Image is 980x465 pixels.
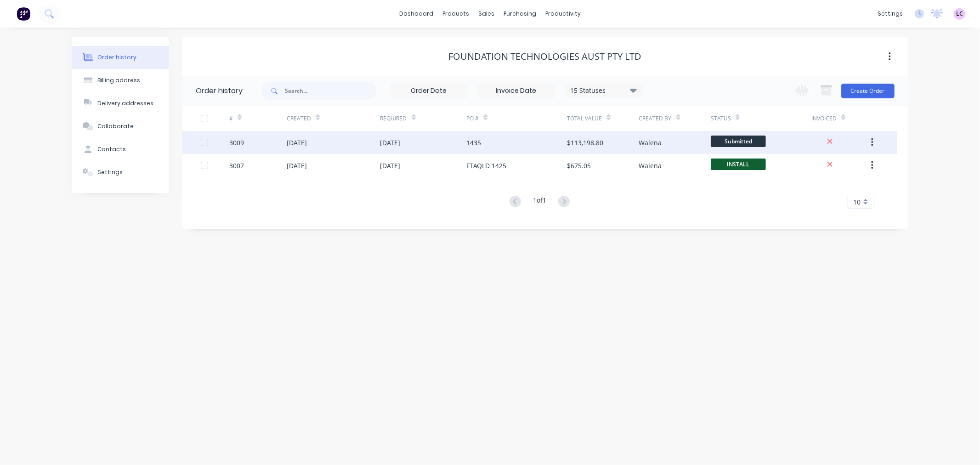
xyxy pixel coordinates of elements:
button: Order history [72,46,169,69]
div: Walena [639,161,662,170]
span: 10 [854,197,861,207]
div: 3007 [229,161,244,170]
div: FTAQLD 1425 [466,161,506,170]
button: Contacts [72,138,169,161]
div: Created By [639,114,672,123]
div: 1 of 1 [533,195,546,209]
div: sales [474,7,499,21]
div: Contacts [97,145,126,153]
button: Settings [72,161,169,184]
div: products [438,7,474,21]
div: Required [380,106,467,131]
div: Order history [196,85,243,96]
div: Invoiced [811,106,869,131]
input: Invoice Date [478,84,555,98]
div: [DATE] [287,161,307,170]
div: [DATE] [380,161,401,170]
div: Delivery addresses [97,99,153,108]
div: Order history [97,53,136,62]
div: Created By [639,106,711,131]
input: Search... [285,82,376,100]
div: PO # [466,106,567,131]
div: Total Value [567,106,639,131]
span: LC [956,10,963,18]
div: Status [711,114,731,123]
div: Invoiced [811,114,837,123]
div: Created [287,114,311,123]
div: Required [380,114,407,123]
span: INSTALL [711,159,766,170]
div: Walena [639,138,662,147]
div: Status [711,106,811,131]
div: $675.05 [567,161,591,170]
div: Total Value [567,114,602,123]
div: # [229,114,233,123]
div: Settings [97,168,123,176]
input: Order Date [391,84,468,98]
button: Delivery addresses [72,92,169,115]
div: 15 Statuses [565,85,642,96]
img: Factory [17,7,30,21]
a: dashboard [395,7,438,21]
div: Created [287,106,380,131]
span: Submitted [711,136,766,147]
div: [DATE] [380,138,401,147]
button: Collaborate [72,115,169,138]
div: # [229,106,287,131]
div: Foundation Technologies Aust Pty Ltd [449,51,642,62]
div: productivity [541,7,585,21]
div: 3009 [229,138,244,147]
div: purchasing [499,7,541,21]
div: settings [873,7,907,21]
div: Billing address [97,76,140,85]
div: Collaborate [97,122,134,130]
div: PO # [466,114,479,123]
div: 1435 [466,138,481,147]
div: $113,198.80 [567,138,603,147]
div: [DATE] [287,138,307,147]
button: Create Order [841,84,895,98]
button: Billing address [72,69,169,92]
